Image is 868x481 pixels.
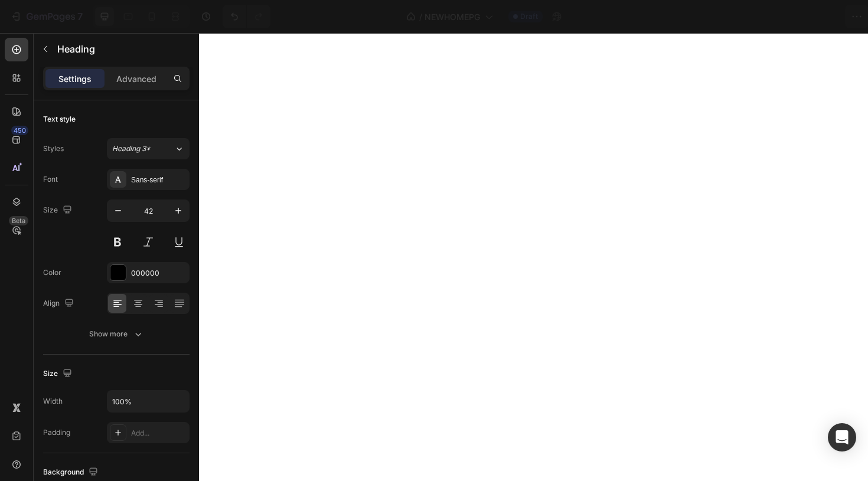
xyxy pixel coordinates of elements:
[43,464,100,480] div: Background
[58,73,92,85] p: Settings
[43,366,74,382] div: Size
[43,114,76,125] div: Text style
[77,9,83,24] p: 7
[43,396,63,407] div: Width
[756,12,775,22] span: Save
[828,423,856,451] div: Open Intercom Messenger
[789,5,839,28] button: Publish
[11,126,28,135] div: 450
[43,323,190,345] button: Show more
[223,5,270,28] div: Undo/Redo
[5,5,88,28] button: 7
[199,33,868,481] iframe: Design area
[800,11,829,23] div: Publish
[116,73,156,85] p: Advanced
[425,11,480,23] span: NEWHOMEPG
[131,175,187,185] div: Sans-serif
[107,391,189,412] input: Auto
[131,428,187,439] div: Add...
[9,216,28,225] div: Beta
[131,268,187,279] div: 000000
[43,202,74,218] div: Size
[43,267,61,278] div: Color
[419,11,422,23] span: /
[746,5,785,28] button: Save
[43,174,58,185] div: Font
[43,427,70,438] div: Padding
[57,42,185,56] p: Heading
[43,296,76,312] div: Align
[107,138,190,159] button: Heading 3*
[43,143,64,154] div: Styles
[89,328,144,340] div: Show more
[520,11,538,22] span: Draft
[112,143,151,154] span: Heading 3*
